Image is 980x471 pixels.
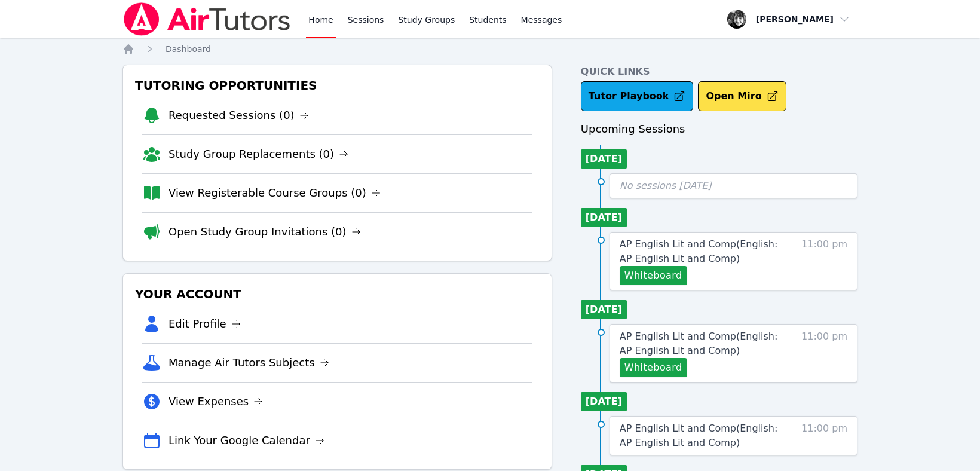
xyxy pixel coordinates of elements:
[581,208,627,227] li: [DATE]
[581,149,627,169] li: [DATE]
[166,44,211,54] span: Dashboard
[698,81,786,111] button: Open Miro
[169,393,263,410] a: View Expenses
[620,237,791,266] a: AP English Lit and Comp(English: AP English Lit and Comp)
[169,146,348,163] a: Study Group Replacements (0)
[620,421,791,450] a: AP English Lit and Comp(English: AP English Lit and Comp)
[581,300,627,319] li: [DATE]
[581,81,694,111] a: Tutor Playbook
[620,266,687,285] button: Whiteboard
[620,180,712,191] span: No sessions [DATE]
[620,331,778,356] span: AP English Lit and Comp ( English: AP English Lit and Comp )
[169,224,361,240] a: Open Study Group Invitations (0)
[169,107,309,124] a: Requested Sessions (0)
[801,329,847,377] span: 11:00 pm
[620,358,687,377] button: Whiteboard
[122,43,857,55] nav: Breadcrumb
[169,185,381,201] a: View Registerable Course Groups (0)
[801,237,847,285] span: 11:00 pm
[620,238,778,264] span: AP English Lit and Comp ( English: AP English Lit and Comp )
[620,329,791,358] a: AP English Lit and Comp(English: AP English Lit and Comp)
[166,43,211,55] a: Dashboard
[169,354,329,371] a: Manage Air Tutors Subjects
[521,14,562,26] span: Messages
[581,392,627,411] li: [DATE]
[620,423,778,448] span: AP English Lit and Comp ( English: AP English Lit and Comp )
[581,121,857,137] h3: Upcoming Sessions
[169,432,324,449] a: Link Your Google Calendar
[581,65,857,79] h4: Quick Links
[801,421,847,450] span: 11:00 pm
[133,75,542,96] h3: Tutoring Opportunities
[169,316,241,332] a: Edit Profile
[122,2,292,36] img: Air Tutors
[133,283,542,305] h3: Your Account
